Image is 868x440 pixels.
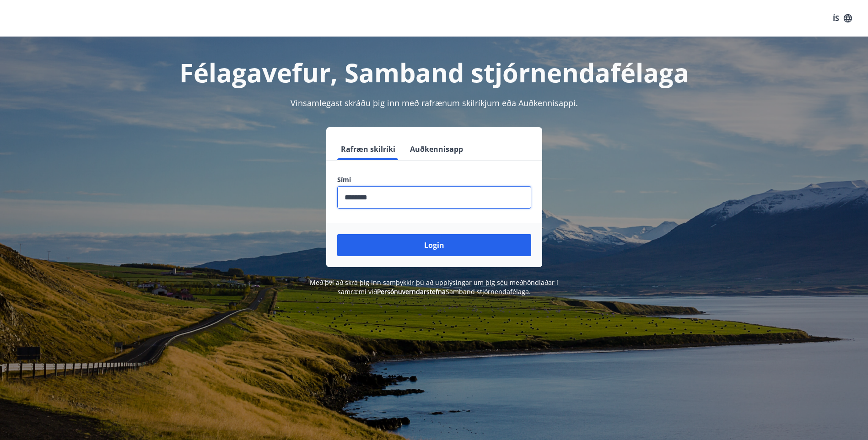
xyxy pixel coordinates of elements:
[337,138,399,160] button: Rafræn skilríki
[828,10,857,27] button: ÍS
[116,55,753,90] h1: Félagavefur, Samband stjórnendafélaga
[377,287,446,296] a: Persónuverndarstefna
[291,97,578,108] span: Vinsamlegast skráðu þig inn með rafrænum skilríkjum eða Auðkennisappi.
[337,234,531,256] button: Login
[337,175,531,184] label: Sími
[406,138,467,160] button: Auðkennisapp
[310,278,558,296] span: Með því að skrá þig inn samþykkir þú að upplýsingar um þig séu meðhöndlaðar í samræmi við Samband...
